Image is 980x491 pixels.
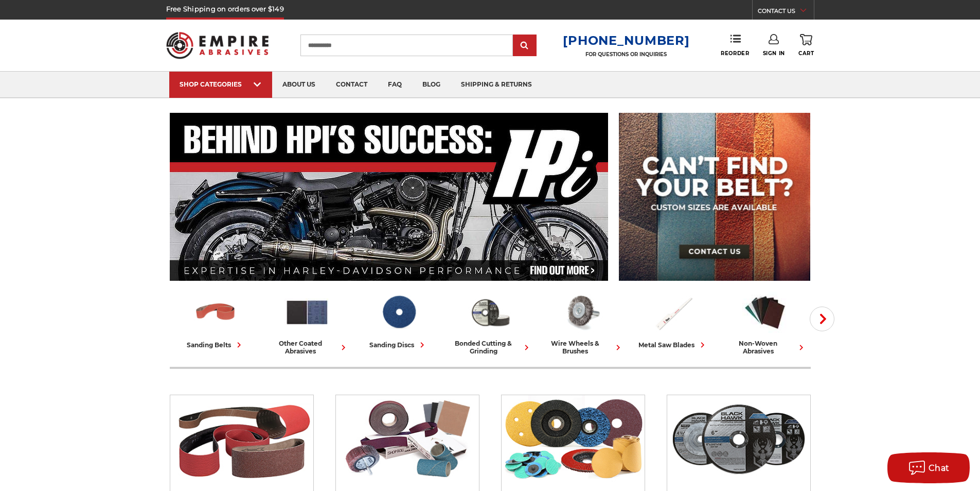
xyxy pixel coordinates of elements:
img: Sanding Discs [376,290,421,334]
img: Non-woven Abrasives [742,290,788,334]
a: wire wheels & brushes [540,290,623,355]
div: SHOP CATEGORIES [180,80,262,88]
a: other coated abrasives [265,290,349,355]
img: Wire Wheels & Brushes [559,290,604,334]
img: Other Coated Abrasives [284,290,330,334]
a: sanding belts [174,290,257,350]
div: non-woven abrasives [723,340,807,355]
span: Cart [798,50,814,57]
a: faq [378,72,412,98]
a: blog [412,72,451,98]
a: sanding discs [357,290,440,350]
a: Reorder [721,34,749,56]
span: Chat [929,463,950,473]
span: Reorder [721,50,749,57]
img: Other Coated Abrasives [336,395,479,483]
a: contact [326,72,378,98]
span: Sign In [763,50,785,57]
button: Chat [887,452,970,483]
img: promo banner for custom belts. [619,113,810,281]
a: non-woven abrasives [723,290,807,355]
a: [PHONE_NUMBER] [563,33,689,48]
div: other coated abrasives [265,340,349,355]
input: Submit [514,36,535,56]
a: bonded cutting & grinding [449,290,532,355]
div: metal saw blades [638,340,708,350]
img: Empire Abrasives [166,25,269,65]
img: Metal Saw Blades [651,290,696,334]
img: Bonded Cutting & Grinding [468,290,513,334]
a: about us [272,72,326,98]
div: sanding discs [369,340,427,350]
div: bonded cutting & grinding [449,340,532,355]
img: Banner for an interview featuring Horsepower Inc who makes Harley performance upgrades featured o... [170,113,609,281]
img: Sanding Belts [170,395,313,483]
img: Sanding Discs [502,395,645,483]
img: Bonded Cutting & Grinding [667,395,810,483]
a: metal saw blades [632,290,715,350]
div: sanding belts [187,340,244,350]
img: Sanding Belts [193,290,238,334]
p: FOR QUESTIONS OR INQUIRIES [563,51,689,58]
a: CONTACT US [758,5,814,20]
a: shipping & returns [451,72,542,98]
button: Next [810,307,834,331]
div: wire wheels & brushes [540,340,623,355]
a: Cart [798,34,814,57]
